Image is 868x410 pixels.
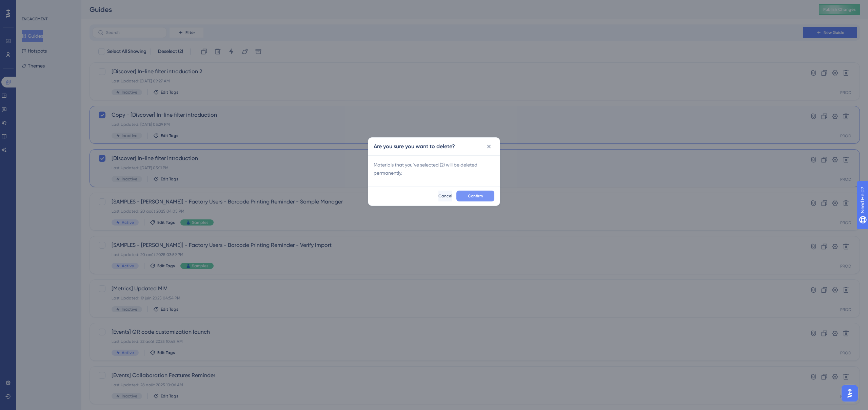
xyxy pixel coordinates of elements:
[16,2,42,10] span: Need Help?
[840,383,860,404] iframe: UserGuiding AI Assistant Launcher
[374,142,455,151] h2: Are you sure you want to delete?
[438,193,452,199] span: Cancel
[468,193,483,199] span: Confirm
[374,161,494,177] span: Materials that you’ve selected ( 2 ) will be deleted permanently.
